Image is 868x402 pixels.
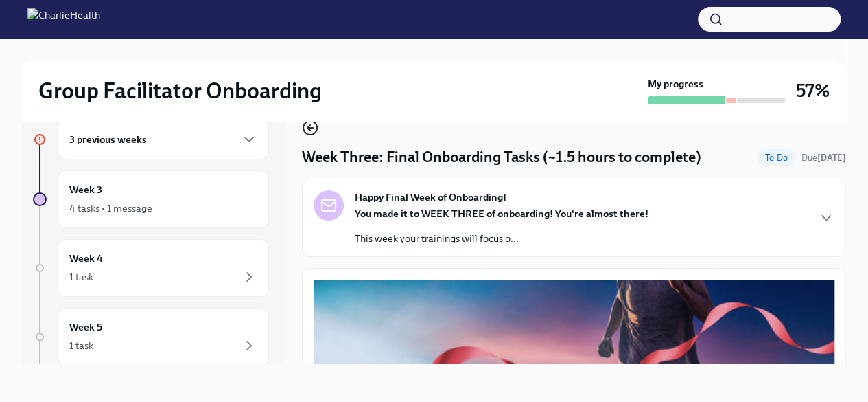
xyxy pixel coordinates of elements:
[38,77,322,104] h2: Group Facilitator Onboarding
[648,77,703,91] strong: My progress
[757,153,796,163] span: To Do
[33,308,269,366] a: Week 51 task
[355,208,648,220] strong: You made it to WEEK THREE of onboarding! You're almost there!
[355,232,648,245] p: This week your trainings will focus o...
[801,151,846,164] span: September 27th, 2025 10:00
[69,132,147,147] h6: 3 previous weeks
[355,190,506,204] strong: Happy Final Week of Onboarding!
[27,8,100,30] img: CharlieHealth
[69,320,102,335] h6: Week 5
[69,339,93,353] div: 1 task
[796,78,830,103] h3: 57%
[817,153,846,163] strong: [DATE]
[69,251,103,266] h6: Week 4
[801,153,846,163] span: Due
[58,120,269,159] div: 3 previous weeks
[69,182,102,197] h6: Week 3
[69,201,152,215] div: 4 tasks • 1 message
[33,170,269,228] a: Week 34 tasks • 1 message
[302,147,701,168] h4: Week Three: Final Onboarding Tasks (~1.5 hours to complete)
[33,239,269,297] a: Week 41 task
[69,270,93,284] div: 1 task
